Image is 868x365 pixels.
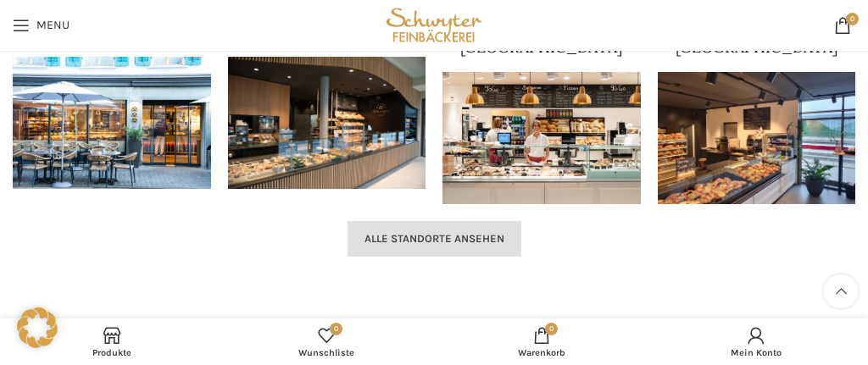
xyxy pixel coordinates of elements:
span: Produkte [13,347,211,358]
a: Alle Standorte ansehen [348,221,521,257]
span: Alle Standorte ansehen [364,232,504,246]
a: 0 [826,8,860,42]
span: Mein Konto [658,347,856,358]
a: 0 Wunschliste [220,323,435,361]
a: Mein Konto [649,323,865,361]
div: My cart [434,323,649,361]
a: 0 Warenkorb [434,323,649,361]
a: Open mobile menu [4,8,78,42]
a: Produkte [4,323,220,361]
span: 0 [545,323,558,335]
span: Menu [36,19,70,31]
span: 0 [846,13,859,25]
span: 0 [330,323,342,335]
span: Wunschliste [228,347,426,358]
div: Meine Wunschliste [220,323,435,361]
a: Scroll to top button [824,274,858,308]
a: Site logo [382,17,487,31]
span: Warenkorb [442,347,641,358]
